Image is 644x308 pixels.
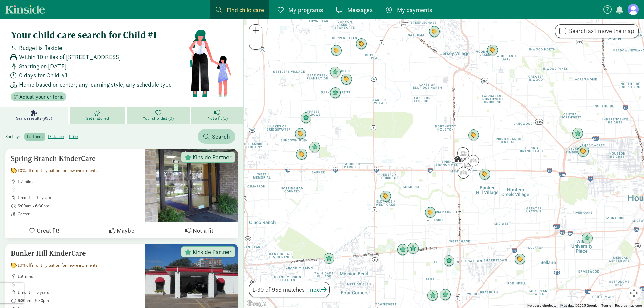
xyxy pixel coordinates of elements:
[457,147,469,159] div: Click to see details
[117,226,134,235] span: Maybe
[407,243,419,254] div: Click to see details
[18,179,140,184] span: 1.7 miles
[330,67,341,78] div: Click to see details
[11,249,140,257] h5: Bunker Hill KinderCare
[514,254,526,265] div: Click to see details
[479,169,491,180] div: Click to see details
[70,107,127,124] a: Get matched
[615,304,642,307] a: Report a map error
[5,5,45,14] a: Kinside
[397,244,408,256] div: Click to see details
[458,167,469,179] div: Click to see details
[193,249,232,255] span: Kinside Partner
[577,146,589,157] div: Click to see details
[427,290,438,301] div: Click to see details
[356,38,367,50] div: Click to see details
[5,134,23,139] span: Sort by:
[11,30,188,41] h4: Your child care search for Child #1
[572,128,583,139] div: Click to see details
[288,5,323,15] span: My programs
[397,5,432,15] span: My payments
[18,168,97,173] span: 10% off monthly tuition for new enrollments
[18,263,97,268] span: 10% off monthly tuition for new enrollments
[453,153,464,165] div: Click to see details
[83,222,160,238] button: Maybe
[487,45,498,56] div: Click to see details
[226,5,264,15] span: Find child care
[527,303,556,308] button: Keyboard shortcuts
[19,93,64,101] span: Adjust your criteria
[601,304,611,307] a: Terms
[439,289,451,301] div: Click to see details
[161,222,238,238] button: Not a fit
[347,5,373,15] span: Messages
[191,107,243,124] a: Not a fit (1)
[566,27,634,35] label: Search as I move the map
[66,133,80,141] label: price
[18,274,140,279] span: 1.9 miles
[212,132,230,141] span: Search
[245,299,268,308] a: Open this area in Google Maps (opens a new window)
[443,255,455,267] div: Click to see details
[45,133,66,141] label: distance
[11,92,66,102] button: Adjust your criteria
[380,191,391,202] div: Click to see details
[468,155,479,166] div: Click to see details
[627,286,641,300] button: Map camera controls
[296,149,307,160] div: Click to see details
[19,52,121,62] span: Within 10 miles of [STREET_ADDRESS]
[19,71,68,80] span: 0 days for Child #1
[18,298,140,303] span: 6:30am - 6:30pm
[143,116,173,121] span: Your shortlist (0)
[198,129,235,144] button: Search
[18,195,140,200] span: 1 month - 12 years
[425,207,436,218] div: Click to see details
[295,128,306,140] div: Click to see details
[18,290,140,295] span: 1 month - 6 years
[18,203,140,209] span: 6:00am - 6:30pm
[24,133,45,141] label: partners
[331,45,342,56] div: Click to see details
[5,222,83,238] button: Great fit!
[207,116,227,121] span: Not a fit (1)
[19,43,62,52] span: Budget is flexible
[560,304,597,307] span: Map data ©2025 Google
[341,74,352,85] div: Click to see details
[252,285,305,294] span: 1-30 of 958 matches
[429,26,440,38] div: Click to see details
[16,116,52,121] span: Search results (958)
[11,155,140,163] h5: Spring Branch KinderCare
[462,159,473,170] div: Click to see details
[468,129,479,141] div: Click to see details
[309,142,320,153] div: Click to see details
[330,87,341,99] div: Click to see details
[18,211,140,217] span: Center
[19,62,67,71] span: Starting on [DATE]
[193,154,232,160] span: Kinside Partner
[245,299,268,308] img: Google
[581,233,593,244] div: Click to see details
[19,80,172,89] span: Home based or center; any learning style; any schedule type
[37,226,59,235] span: Great fit!
[300,112,312,124] div: Click to see details
[193,226,213,235] span: Not a fit
[127,107,191,124] a: Your shortlist (0)
[323,253,335,264] div: Click to see details
[310,285,327,294] button: next
[86,116,109,121] span: Get matched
